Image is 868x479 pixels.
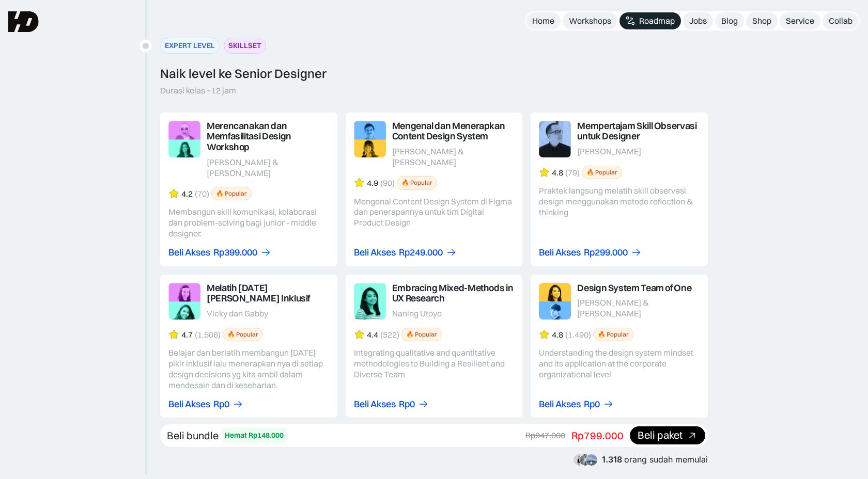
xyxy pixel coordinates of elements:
[639,15,675,26] div: Roadmap
[539,247,642,258] a: Beli AksesRp299.000
[213,399,229,410] div: Rp0
[584,399,600,410] div: Rp0
[689,15,707,26] div: Jobs
[721,15,738,26] div: Blog
[584,247,628,258] div: Rp299.000
[526,12,561,29] a: Home
[213,247,257,258] div: Rp399.000
[539,399,581,410] div: Beli Akses
[715,12,744,29] a: Blog
[354,247,396,258] div: Beli Akses
[532,15,554,26] div: Home
[168,399,210,410] div: Beli Akses
[168,247,210,258] div: Beli Akses
[399,399,415,410] div: Rp0
[525,430,565,441] div: Rp947.000
[354,247,457,258] a: Beli AksesRp249.000
[569,15,611,26] div: Workshops
[539,247,581,258] div: Beli Akses
[638,430,683,441] div: Beli paket
[165,40,215,51] div: EXPERT LEVEL
[823,12,859,29] a: Collab
[228,40,261,51] div: SKILLSET
[168,247,271,258] a: Beli AksesRp399.000
[571,429,624,442] div: Rp799.000
[167,429,219,442] div: Beli bundle
[354,399,429,410] a: Beli AksesRp0
[160,66,327,81] div: Naik level ke Senior Designer
[752,15,771,26] div: Shop
[160,85,236,96] div: Durasi kelas ~12 jam
[780,12,820,29] a: Service
[399,247,443,258] div: Rp249.000
[168,399,243,410] a: Beli AksesRp0
[602,454,622,465] span: 1.318
[786,15,814,26] div: Service
[746,12,778,29] a: Shop
[829,15,853,26] div: Collab
[354,399,396,410] div: Beli Akses
[619,12,681,29] a: Roadmap
[683,12,713,29] a: Jobs
[160,424,708,447] a: Beli bundleHemat Rp148.000Rp947.000Rp799.000Beli paket
[563,12,617,29] a: Workshops
[225,430,284,441] div: Hemat Rp148.000
[602,455,708,465] div: orang sudah memulai
[539,399,614,410] a: Beli AksesRp0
